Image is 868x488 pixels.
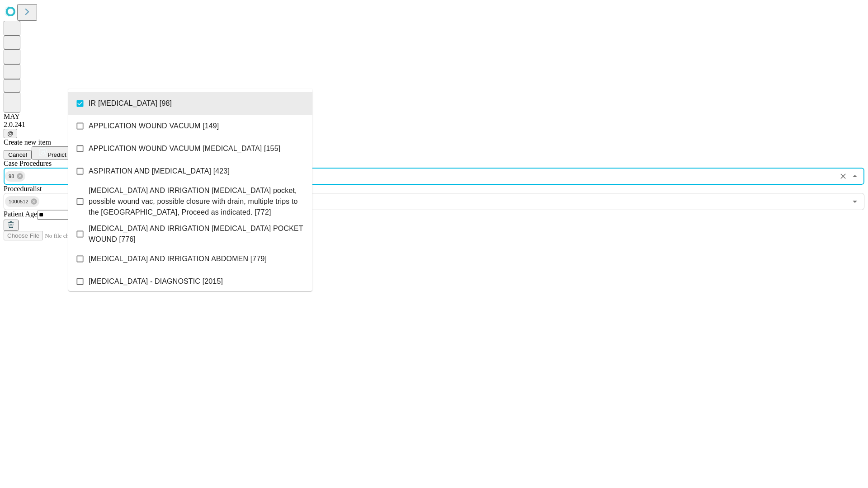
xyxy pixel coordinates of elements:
[89,121,219,131] span: APPLICATION WOUND VACUUM [149]
[837,170,849,183] button: Clear
[89,98,172,109] span: IR [MEDICAL_DATA] [98]
[89,276,223,287] span: [MEDICAL_DATA] - DIAGNOSTIC [2015]
[4,160,52,167] span: Scheduled Procedure
[89,166,230,177] span: ASPIRATION AND [MEDICAL_DATA] [423]
[849,170,861,183] button: Close
[4,150,32,160] button: Cancel
[7,130,14,137] span: @
[4,185,42,192] span: Proceduralist
[4,129,17,138] button: @
[89,143,280,154] span: APPLICATION WOUND VACUUM [MEDICAL_DATA] [155]
[89,185,305,218] span: [MEDICAL_DATA] AND IRRIGATION [MEDICAL_DATA] pocket, possible wound vac, possible closure with dr...
[89,253,267,264] span: [MEDICAL_DATA] AND IRRIGATION ABDOMEN [779]
[5,197,32,207] span: 1000512
[47,151,66,158] span: Predict
[5,196,39,207] div: 1000512
[5,171,18,182] span: 98
[5,171,25,182] div: 98
[4,210,37,218] span: Patient Age
[849,195,861,208] button: Open
[8,151,27,158] span: Cancel
[89,223,305,245] span: [MEDICAL_DATA] AND IRRIGATION [MEDICAL_DATA] POCKET WOUND [776]
[4,138,51,146] span: Create new item
[32,146,73,160] button: Predict
[4,121,864,129] div: 2.0.241
[4,113,864,121] div: MAY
